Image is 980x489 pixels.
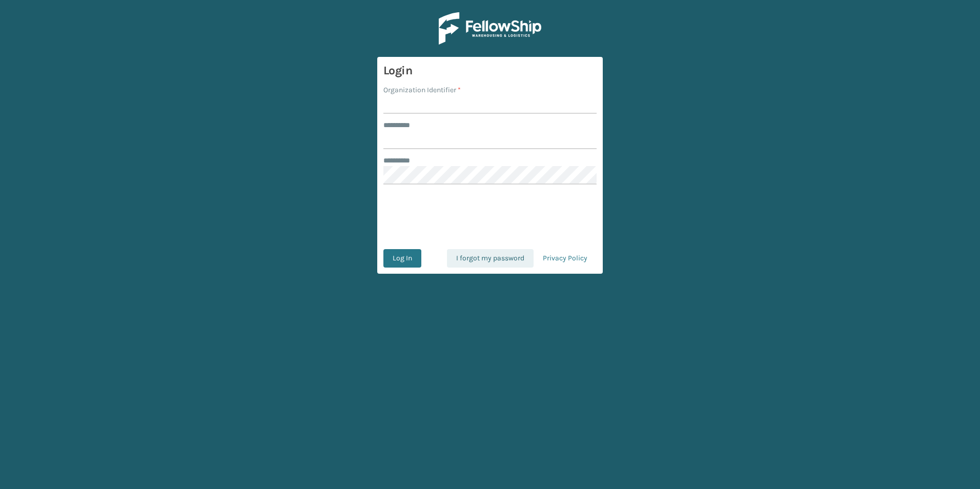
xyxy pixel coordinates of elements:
[534,249,597,268] a: Privacy Policy
[447,249,534,268] a: I forgot my password
[412,197,568,237] iframe: reCAPTCHA
[383,63,597,78] h3: Login
[383,249,421,268] button: Log In
[383,85,461,95] label: Organization Identifier
[439,12,541,45] img: Logo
